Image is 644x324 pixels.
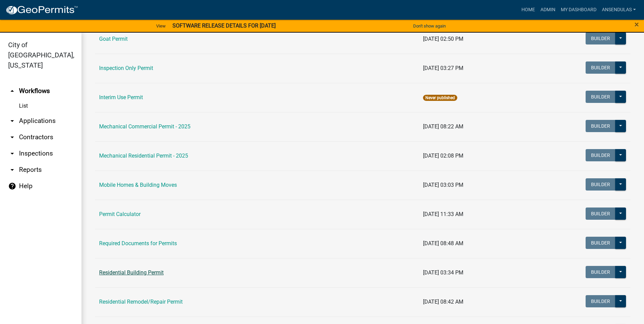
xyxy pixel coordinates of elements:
span: [DATE] 02:50 PM [423,36,463,42]
a: Interim Use Permit [99,94,143,101]
a: Residential Building Permit [99,269,164,276]
span: Never published [423,95,457,101]
span: [DATE] 11:33 AM [423,211,463,217]
i: arrow_drop_down [8,166,16,174]
span: [DATE] 02:08 PM [423,152,463,159]
span: [DATE] 03:03 PM [423,182,463,188]
i: arrow_drop_down [8,133,16,141]
span: [DATE] 08:22 AM [423,123,463,130]
i: arrow_drop_up [8,87,16,95]
button: Builder [586,208,615,220]
a: Mechanical Residential Permit - 2025 [99,152,188,159]
a: Residential Remodel/Repair Permit [99,299,183,305]
a: Required Documents for Permits [99,240,177,247]
a: View [153,20,168,32]
button: Builder [586,178,615,191]
button: Builder [586,32,615,44]
button: Don't show again [410,20,448,32]
i: arrow_drop_down [8,149,16,158]
a: My Dashboard [558,3,599,16]
span: [DATE] 08:48 AM [423,240,463,247]
a: Mechanical Commercial Permit - 2025 [99,123,190,130]
a: Home [519,3,538,16]
a: Inspection Only Permit [99,65,153,71]
a: Mobile Homes & Building Moves [99,182,177,188]
strong: SOFTWARE RELEASE DETAILS FOR [DATE] [172,22,276,29]
button: Builder [586,266,615,278]
i: help [8,182,16,190]
button: Builder [586,120,615,132]
button: Builder [586,237,615,249]
span: [DATE] 03:34 PM [423,269,463,276]
a: Goat Permit [99,36,128,42]
a: Permit Calculator [99,211,141,217]
button: Close [634,20,639,29]
span: [DATE] 03:27 PM [423,65,463,71]
span: [DATE] 08:42 AM [423,299,463,305]
button: Builder [586,295,615,307]
i: arrow_drop_down [8,117,16,125]
button: Builder [586,61,615,74]
span: × [634,20,639,29]
button: Builder [586,149,615,161]
button: Builder [586,91,615,103]
a: ansendulas [599,3,639,16]
a: Admin [538,3,558,16]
